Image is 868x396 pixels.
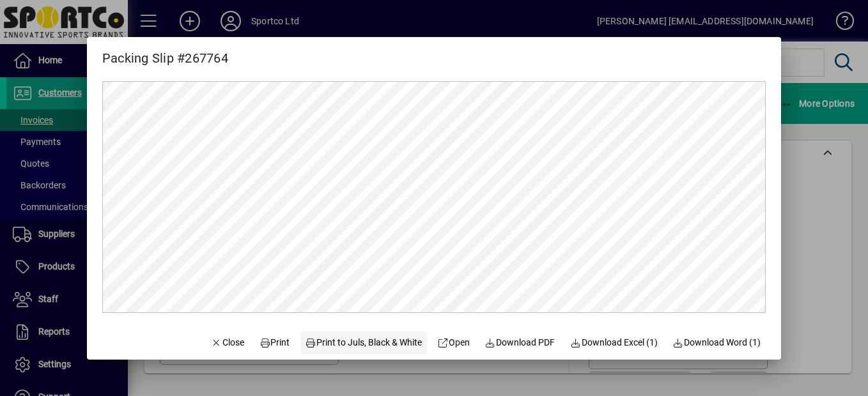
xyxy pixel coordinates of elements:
h2: Packing Slip #267764 [87,37,244,68]
button: Print [254,331,295,354]
a: Open [432,331,475,354]
button: Download Excel (1) [565,331,663,354]
span: Open [437,336,470,349]
span: Download Excel (1) [570,336,658,349]
a: Download PDF [480,331,561,354]
button: Download Word (1) [668,331,766,354]
span: Print to Juls, Black & White [306,336,422,349]
button: Close [206,331,249,354]
span: Print [260,336,290,349]
span: Close [211,336,244,349]
span: Download PDF [485,336,555,349]
span: Download Word (1) [673,336,761,349]
button: Print to Juls, Black & White [300,331,428,354]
